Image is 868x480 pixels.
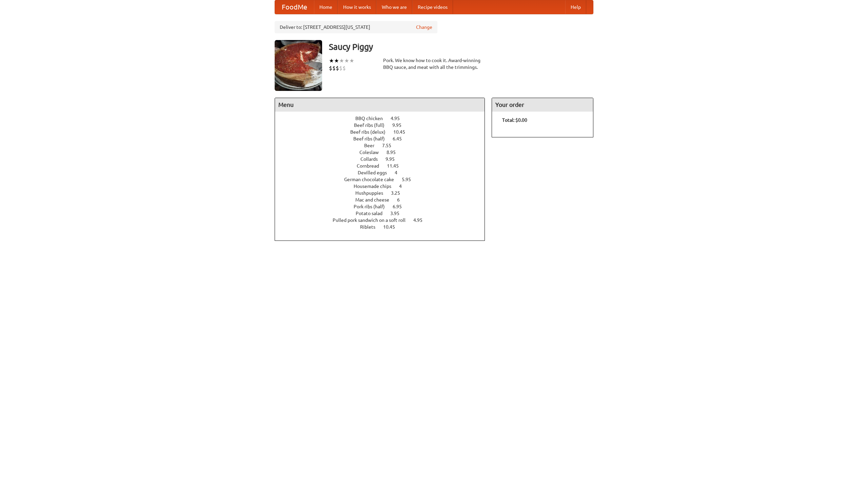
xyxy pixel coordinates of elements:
span: Beef ribs (half) [353,136,392,141]
span: 10.45 [393,129,412,135]
li: ★ [329,57,334,64]
span: 6 [397,197,407,203]
span: 10.45 [383,224,402,230]
span: 9.95 [392,122,408,128]
span: Cornbread [357,163,386,169]
a: Housemade chips 4 [354,184,414,189]
span: BBQ chicken [355,116,390,121]
li: ★ [334,57,339,64]
span: Beer [364,143,381,148]
span: 6.45 [393,136,409,141]
span: Potato salad [356,211,389,216]
a: Beef ribs (full) 9.95 [354,122,414,128]
span: 11.45 [387,163,406,169]
a: Riblets 10.45 [360,224,408,230]
a: Pulled pork sandwich on a soft roll 4.95 [333,217,435,223]
span: 4.95 [391,116,407,121]
b: Total: $0.00 [502,117,527,123]
a: Beef ribs (delux) 10.45 [350,129,418,135]
span: Pork ribs (half) [354,204,392,209]
span: 3.25 [391,190,407,196]
a: Potato salad 3.95 [356,211,412,216]
span: 9.95 [386,156,401,162]
span: Riblets [360,224,382,230]
span: 6.95 [393,204,409,209]
a: Who we are [376,0,412,14]
span: Devilled eggs [358,170,394,175]
a: Mac and cheese 6 [355,197,412,203]
span: 5.95 [402,177,418,182]
a: Cornbread 11.45 [357,163,411,169]
h4: Menu [275,98,485,112]
a: Coleslaw 8.95 [359,150,408,155]
li: ★ [349,57,354,64]
span: Coleslaw [359,150,386,155]
span: 4 [395,170,404,175]
li: $ [332,64,336,72]
img: angular.jpg [275,40,322,91]
span: 7.55 [382,143,398,148]
a: Beef ribs (half) 6.45 [353,136,414,141]
span: Beef ribs (delux) [350,129,392,135]
a: Recipe videos [412,0,453,14]
span: 4 [399,184,409,189]
li: $ [342,64,346,72]
span: 4.95 [413,217,429,223]
a: BBQ chicken 4.95 [355,116,412,121]
span: Mac and cheese [355,197,396,203]
span: 3.95 [390,211,406,216]
li: $ [336,64,339,72]
span: German chocolate cake [344,177,401,182]
a: Home [314,0,338,14]
a: German chocolate cake 5.95 [344,177,423,182]
a: How it works [338,0,376,14]
div: Pork. We know how to cook it. Award-winning BBQ sauce, and meat with all the trimmings. [383,57,485,71]
a: Beer 7.55 [364,143,404,148]
span: Hushpuppies [355,190,390,196]
a: Change [416,24,432,31]
a: Devilled eggs 4 [358,170,410,175]
span: Pulled pork sandwich on a soft roll [333,217,412,223]
li: $ [339,64,342,72]
a: Hushpuppies 3.25 [355,190,413,196]
a: Help [565,0,586,14]
a: Pork ribs (half) 6.95 [354,204,414,209]
div: Deliver to: [STREET_ADDRESS][US_STATE] [275,21,437,33]
h4: Your order [492,98,593,112]
li: $ [329,64,332,72]
li: ★ [344,57,349,64]
h3: Saucy Piggy [329,40,593,54]
span: Beef ribs (full) [354,122,391,128]
span: 8.95 [387,150,402,155]
a: Collards 9.95 [360,156,407,162]
a: FoodMe [275,0,314,14]
span: Housemade chips [354,184,398,189]
span: Collards [360,156,384,162]
li: ★ [339,57,344,64]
